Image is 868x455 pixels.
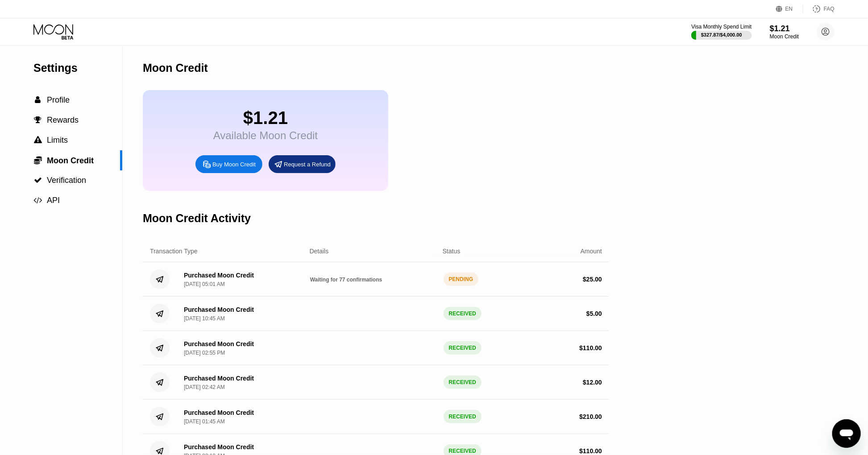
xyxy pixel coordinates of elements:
span: Moon Credit [47,156,94,165]
span:  [34,156,42,165]
div: Moon Credit Activity [143,212,251,225]
div: Purchased Moon Credit [184,375,254,382]
div: Visa Monthly Spend Limit$327.87/$4,000.00 [691,24,752,40]
div: [DATE] 02:42 AM [184,384,225,390]
div: Purchased Moon Credit [184,443,254,451]
div: FAQ [803,4,835,13]
span: Verification [47,176,86,185]
div: [DATE] 02:55 PM [184,350,225,356]
div: [DATE] 05:01 AM [184,281,225,287]
div: RECEIVED [444,376,482,389]
div:  [33,176,42,184]
div: Status [443,248,461,255]
div: $327.87 / $4,000.00 [701,32,742,37]
div: RECEIVED [444,410,482,423]
div: Transaction Type [150,248,198,255]
div: FAQ [824,6,835,12]
div: Visa Monthly Spend Limit [691,24,752,30]
div: $ 110.00 [579,447,602,455]
div: [DATE] 01:45 AM [184,418,225,425]
div: Purchased Moon Credit [184,272,254,279]
div: Moon Credit [143,62,208,74]
span: Rewards [47,116,79,124]
div: $ 210.00 [579,413,602,420]
div: $ 12.00 [583,379,602,386]
div: Buy Moon Credit [195,155,262,173]
div: $1.21 [770,24,799,33]
div: $ 25.00 [583,276,602,283]
div: Details [310,248,329,255]
div: EN [776,4,803,13]
div: $ 5.00 [586,310,602,317]
div: Purchased Moon Credit [184,409,254,416]
div: [DATE] 10:45 AM [184,315,225,322]
div:  [33,96,42,104]
div:  [33,156,42,165]
div: Request a Refund [269,155,336,173]
span: Limits [47,136,68,145]
iframe: Button to launch messaging window [832,419,861,448]
div: PENDING [444,273,479,286]
div: Settings [33,62,122,74]
span: Waiting for 77 confirmations [310,277,382,283]
div: Amount [581,248,602,255]
div: Buy Moon Credit [212,161,256,168]
div: Available Moon Credit [213,129,318,142]
div: Request a Refund [284,161,331,168]
span:  [35,96,41,104]
div: Moon Credit [770,33,799,40]
div: $ 110.00 [579,344,602,352]
div: Purchased Moon Credit [184,340,254,347]
div:  [33,136,42,144]
span:  [34,116,42,124]
div: $1.21 [213,108,318,128]
div: Purchased Moon Credit [184,306,254,313]
span:  [34,176,42,184]
div: $1.21Moon Credit [770,24,799,40]
div: RECEIVED [444,341,482,355]
span: API [47,196,60,205]
span: Profile [47,95,70,104]
div:  [33,116,42,124]
div: RECEIVED [444,307,482,320]
span:  [34,196,42,204]
div: EN [785,6,793,12]
span:  [34,136,42,144]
